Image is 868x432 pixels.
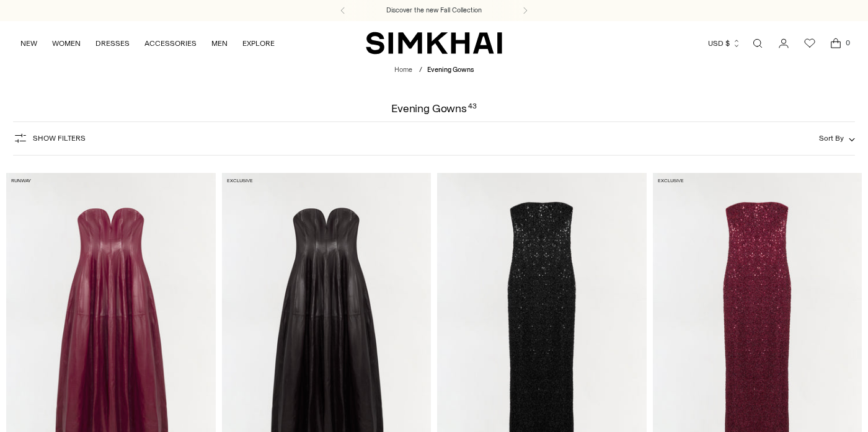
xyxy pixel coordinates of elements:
a: Home [394,66,412,74]
a: DRESSES [95,30,130,57]
a: Open cart modal [823,31,848,56]
a: Open search modal [745,31,770,56]
nav: breadcrumbs [394,65,474,76]
button: Sort By [819,131,855,145]
a: Discover the new Fall Collection [386,6,482,15]
span: 0 [842,37,853,48]
a: SIMKHAI [366,31,502,55]
span: Show Filters [33,134,86,143]
div: 43 [468,103,477,114]
a: ACCESSORIES [144,30,197,57]
h1: Evening Gowns [391,103,477,114]
span: Sort By [819,134,844,143]
a: Wishlist [797,31,822,56]
a: WOMEN [52,30,81,57]
a: MEN [211,30,228,57]
a: Go to the account page [771,31,796,56]
a: NEW [20,30,37,57]
button: Show Filters [13,128,86,148]
a: EXPLORE [242,30,275,57]
span: Evening Gowns [427,66,474,74]
div: / [419,65,422,76]
button: USD $ [708,30,741,57]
